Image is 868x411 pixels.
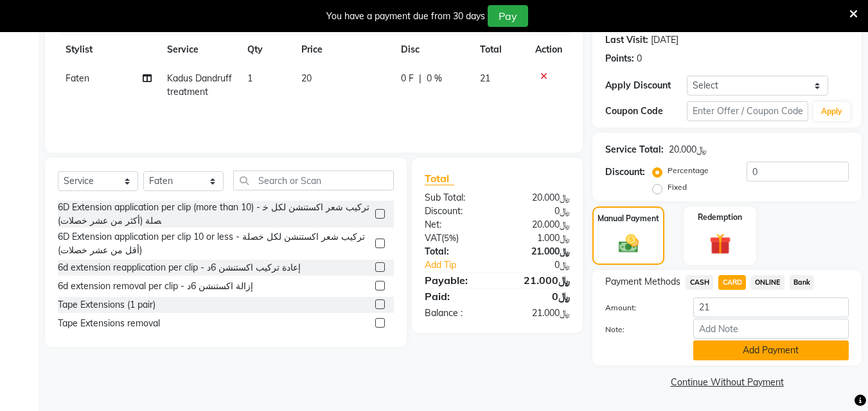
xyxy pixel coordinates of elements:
img: _cash.svg [612,232,645,255]
div: 6d extension reapplication per clip - إعادة تركيب اكستنشن 6د [58,261,301,274]
input: Amount [693,298,849,317]
div: Discount: [605,165,645,179]
div: You have a payment due from 30 days [326,10,485,23]
div: Paid: [415,289,497,304]
div: ﷼20.000 [497,191,580,205]
span: | [419,72,421,85]
label: Manual Payment [598,213,659,224]
span: CARD [718,275,746,290]
div: 6d extension removal per clip - إزالة اكستنشن 6د [58,280,253,293]
div: Apply Discount [605,79,686,92]
span: Kadus Dandruff treatment [167,72,232,97]
span: 1 [247,72,252,84]
th: Total [472,35,528,64]
div: Sub Total: [415,191,497,205]
th: Stylist [58,35,159,64]
div: Net: [415,218,497,231]
span: CASH [686,275,713,290]
div: ﷼21.000 [497,245,580,258]
span: ONLINE [751,275,784,290]
div: ﷼20.000 [669,143,707,156]
label: Amount: [596,302,683,314]
input: Add Note [693,319,849,339]
th: Price [294,35,393,64]
a: Continue Without Payment [595,376,859,389]
div: 6D Extension application per clip 10 or less - تركيب شعر اكستنشن لكل خصلة (أقل من عشر خصلات) [58,230,370,257]
div: Coupon Code [605,105,686,118]
button: Add Payment [693,340,849,360]
div: Payable: [415,273,497,288]
div: ﷼20.000 [497,218,580,231]
span: Payment Methods [605,275,680,289]
input: Search or Scan [233,171,394,190]
span: 21 [480,72,490,84]
div: Tape Extensions removal [58,317,160,330]
span: 0 F [401,72,414,85]
div: ﷼1.000 [497,231,580,245]
label: Fixed [668,181,687,193]
div: Total: [415,245,497,258]
div: 0 [637,52,642,65]
span: 5% [444,233,456,243]
div: ( ) [415,231,497,245]
div: ﷼0 [497,289,580,304]
div: ﷼21.000 [497,306,580,320]
th: Action [527,35,570,64]
th: Qty [240,35,294,64]
img: _gift.svg [703,231,738,257]
span: Total [425,172,454,185]
button: Pay [488,5,528,27]
span: Faten [66,72,89,84]
span: 20 [301,72,312,84]
div: Discount: [415,205,497,218]
span: VAT [425,232,441,244]
label: Note: [596,324,683,335]
div: ﷼0 [511,258,580,272]
div: Balance : [415,306,497,320]
div: [DATE] [651,33,678,47]
div: Service Total: [605,143,664,156]
div: Points: [605,52,634,65]
span: Bank [790,275,815,290]
input: Enter Offer / Coupon Code [687,101,808,121]
div: 6D Extension application per clip (more than 10) - تركيب شعر اكستنشن لكل خصلة (أكثر من عشر خصلات) [58,201,370,228]
label: Percentage [668,165,709,176]
button: Apply [813,102,850,121]
div: ﷼21.000 [497,273,580,288]
th: Disc [393,35,472,64]
div: Tape Extensions (1 pair) [58,298,155,312]
label: Redemption [698,212,742,223]
div: Last Visit: [605,33,648,47]
div: ﷼0 [497,205,580,218]
span: 0 % [427,72,442,85]
th: Service [159,35,240,64]
a: Add Tip [415,258,511,272]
